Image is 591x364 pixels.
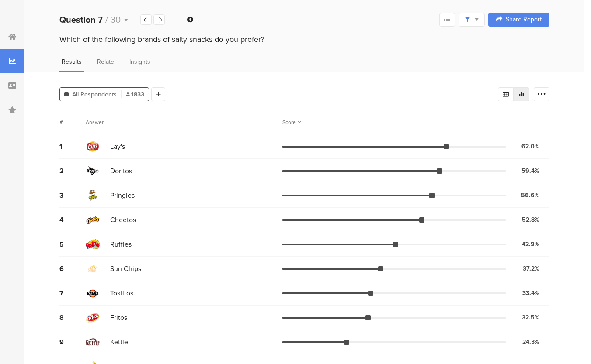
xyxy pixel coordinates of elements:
[522,337,539,347] div: 24.3%
[521,166,539,175] div: 59.4%
[110,215,136,225] span: Cheetos
[110,166,132,176] span: Doritos
[59,312,86,323] div: 8
[522,215,539,224] div: 52.8%
[523,264,539,273] div: 37.2%
[59,288,86,298] div: 7
[59,34,549,45] div: Which of the following brands of salty snacks do you prefer?
[86,335,100,349] img: d3718dnoaommpf.cloudfront.net%2Fitem%2Fc2bdfdcd8fd8a3d53e41.png
[506,17,542,23] span: Share Report
[110,239,132,249] span: Ruffles
[59,190,86,200] div: 3
[86,237,100,251] img: d3718dnoaommpf.cloudfront.net%2Fitem%2F4b97de38fa74b891da9c.png
[129,57,150,66] span: Insights
[59,118,86,126] div: #
[86,189,100,203] img: d3718dnoaommpf.cloudfront.net%2Fitem%2F63f4f1cc1ce82d43c46c.png
[86,118,104,126] div: Answer
[110,337,128,347] span: Kettle
[110,264,141,274] span: Sun Chips
[110,312,127,323] span: Fritos
[97,57,114,66] span: Relate
[105,13,108,26] span: /
[59,141,86,151] div: 1
[110,190,135,200] span: Pringles
[86,164,100,178] img: d3718dnoaommpf.cloudfront.net%2Fitem%2F0e74efcd418749bd082d.png
[86,311,100,325] img: d3718dnoaommpf.cloudfront.net%2Fitem%2F21f9a268f682ed16891a.png
[72,90,117,99] span: All Respondents
[521,191,539,200] div: 56.6%
[522,313,539,322] div: 32.5%
[521,142,539,151] div: 62.0%
[59,264,86,274] div: 6
[59,166,86,176] div: 2
[59,239,86,249] div: 5
[86,286,100,300] img: d3718dnoaommpf.cloudfront.net%2Fitem%2F23554f0b511cbcd438c7.png
[59,13,103,26] b: Question 7
[126,90,144,99] span: 1833
[86,213,100,227] img: d3718dnoaommpf.cloudfront.net%2Fitem%2Fce136e4c9bae80a80f4f.png
[282,118,301,126] div: Score
[522,240,539,249] div: 42.9%
[111,13,121,26] span: 30
[59,337,86,347] div: 9
[110,288,133,298] span: Tostitos
[86,140,100,154] img: d3718dnoaommpf.cloudfront.net%2Fitem%2Fc2f6a35aed3dfb1956d0.png
[59,215,86,225] div: 4
[522,288,539,298] div: 33.4%
[110,141,125,151] span: Lay's
[62,57,82,66] span: Results
[86,262,100,276] img: d3718dnoaommpf.cloudfront.net%2Fitem%2F06da664bdc0ea56fc782.png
